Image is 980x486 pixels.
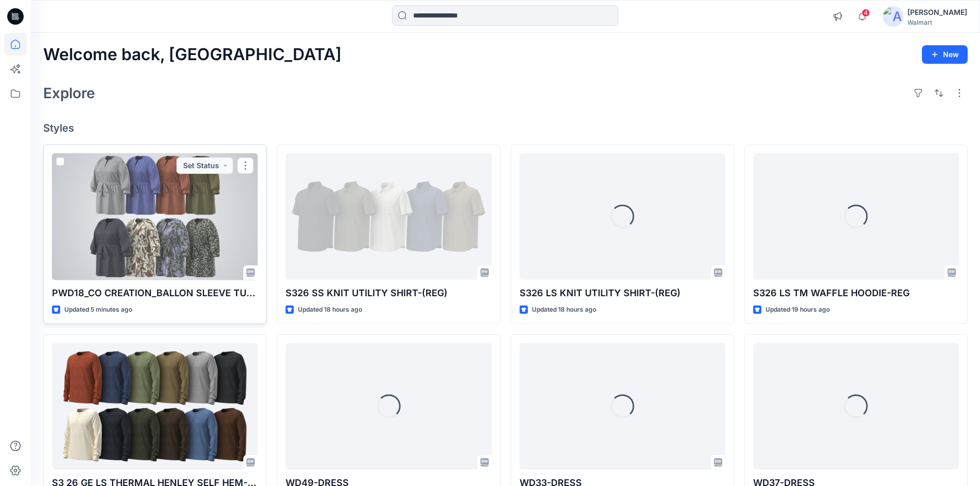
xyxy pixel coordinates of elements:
div: Walmart [907,19,967,26]
a: S3 26 GE LS THERMAL HENLEY SELF HEM-(REG)_(2Miss Waffle)-Opt-1 [52,343,258,470]
p: Updated 18 hours ago [532,304,596,315]
p: Updated 18 hours ago [298,304,362,315]
img: avatar [883,6,903,27]
p: Updated 19 hours ago [765,304,830,315]
p: S326 LS KNIT UTILITY SHIRT-(REG) [520,286,725,300]
p: S326 SS KNIT UTILITY SHIRT-(REG) [286,286,491,300]
p: Updated 5 minutes ago [64,304,132,315]
h2: Explore [43,85,95,101]
p: PWD18_CO CREATION_BALLON SLEEVE TUNIC DRESS [52,286,258,300]
h2: Welcome back, [GEOGRAPHIC_DATA] [43,45,342,64]
button: New [922,45,968,64]
h4: Styles [43,122,968,134]
a: PWD18_CO CREATION_BALLON SLEEVE TUNIC DRESS [52,153,258,280]
a: S326 SS KNIT UTILITY SHIRT-(REG) [286,153,491,280]
span: 4 [862,9,870,17]
div: [PERSON_NAME] [907,6,967,19]
p: S326 LS TM WAFFLE HOODIE-REG [753,286,959,300]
